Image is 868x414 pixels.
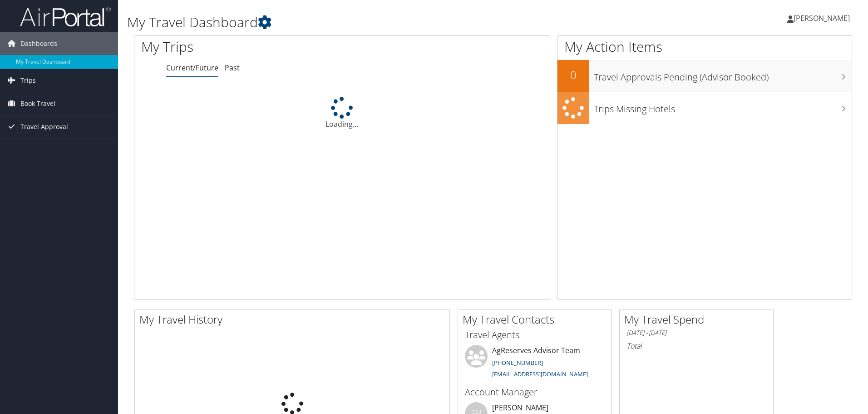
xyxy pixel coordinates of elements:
[463,312,612,327] h2: My Travel Contacts
[225,63,240,73] a: Past
[465,329,605,341] h3: Travel Agents
[594,98,852,115] h3: Trips Missing Hotels
[594,66,852,84] h3: Travel Approvals Pending (Advisor Booked)
[141,37,370,56] h1: My Trips
[787,5,859,32] a: [PERSON_NAME]
[460,345,609,382] li: AgReserves Advisor Team
[557,37,852,56] h1: My Action Items
[557,92,852,124] a: Trips Missing Hotels
[557,67,589,83] h2: 0
[127,13,615,32] h1: My Travel Dashboard
[465,386,605,399] h3: Account Manager
[134,97,550,130] div: Loading...
[626,341,766,351] h6: Total
[20,6,111,27] img: airportal-logo.png
[557,60,852,92] a: 0Travel Approvals Pending (Advisor Booked)
[626,329,766,337] h6: [DATE] - [DATE]
[166,63,218,73] a: Current/Future
[492,359,543,367] a: [PHONE_NUMBER]
[794,13,850,23] span: [PERSON_NAME]
[492,370,588,378] a: [EMAIL_ADDRESS][DOMAIN_NAME]
[20,32,57,55] span: Dashboards
[139,312,449,327] h2: My Travel History
[20,92,55,115] span: Book Travel
[20,115,68,138] span: Travel Approval
[624,312,773,327] h2: My Travel Spend
[20,69,36,92] span: Trips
